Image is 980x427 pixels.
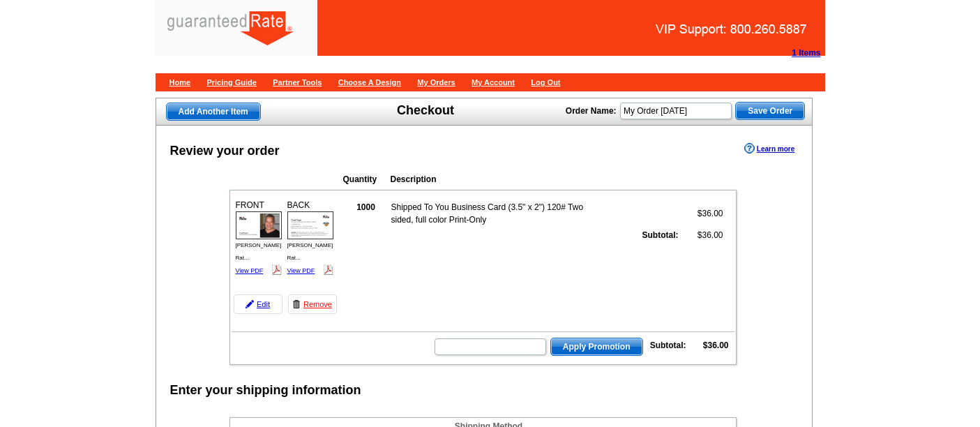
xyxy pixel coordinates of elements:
[784,383,980,427] iframe: LiveChat chat widget
[736,103,804,119] span: Save Order
[735,102,805,120] button: Save Order
[792,48,820,58] strong: 1 Items
[681,228,724,242] td: $36.00
[342,172,389,186] th: Quantity
[236,267,264,274] a: View PDF
[287,211,333,239] img: small-thumb.jpg
[273,78,322,87] a: Partner Tools
[166,103,261,121] a: Add Another Item
[234,197,284,279] div: FRONT
[531,78,560,87] a: Log Out
[397,103,454,118] h1: Checkout
[550,338,643,356] button: Apply Promotion
[391,200,593,227] td: Shipped To You Business Card (3.5" x 2") 120# Two sided, full color Print-Only
[236,211,282,239] img: small-thumb.jpg
[287,267,315,274] a: View PDF
[323,264,333,275] img: pdf_logo.png
[236,242,282,261] span: [PERSON_NAME] Rat...
[551,338,642,355] span: Apply Promotion
[285,197,336,279] div: BACK
[167,103,260,120] span: Add Another Item
[338,78,401,87] a: Choose A Design
[292,300,301,308] img: trashcan-icon.gif
[417,78,455,87] a: My Orders
[472,78,515,87] a: My Account
[206,78,257,87] a: Pricing Guide
[169,78,191,87] a: Home
[271,264,282,275] img: pdf_logo.png
[246,300,254,308] img: pencil-icon.gif
[287,242,333,261] span: [PERSON_NAME] Rat...
[288,294,337,314] a: Remove
[642,230,679,240] strong: Subtotal:
[170,381,361,400] div: Enter your shipping information
[681,200,724,227] td: $36.00
[234,294,282,314] a: Edit
[170,142,280,160] div: Review your order
[650,340,686,350] strong: Subtotal:
[566,106,617,116] strong: Order Name:
[356,202,375,212] strong: 1000
[390,172,645,186] th: Description
[744,143,794,154] a: Learn more
[703,340,729,350] strong: $36.00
